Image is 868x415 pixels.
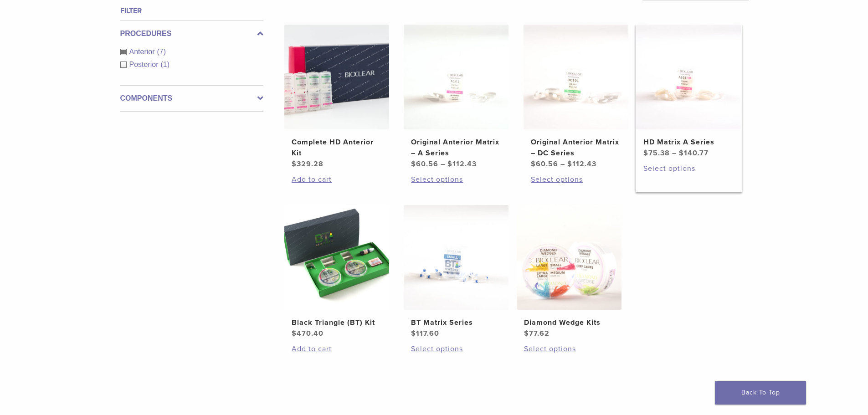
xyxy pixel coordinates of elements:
a: Black Triangle (BT) KitBlack Triangle (BT) Kit $470.40 [284,205,390,339]
a: Back To Top [715,381,806,405]
h2: BT Matrix Series [411,317,501,328]
a: HD Matrix A SeriesHD Matrix A Series [636,25,742,159]
span: $ [679,149,684,158]
bdi: 112.43 [567,159,596,169]
img: Original Anterior Matrix - A Series [404,25,508,129]
img: Complete HD Anterior Kit [284,25,389,129]
h4: Filter [120,5,263,16]
span: Anterior [129,48,157,56]
a: Select options for “Original Anterior Matrix - DC Series” [531,174,621,185]
a: Select options for “HD Matrix A Series” [643,163,734,174]
span: $ [643,149,648,158]
h2: Original Anterior Matrix – A Series [411,137,501,159]
bdi: 140.77 [679,149,709,158]
a: BT Matrix SeriesBT Matrix Series $117.60 [403,205,509,339]
a: Diamond Wedge KitsDiamond Wedge Kits $77.62 [516,205,622,339]
bdi: 75.38 [643,149,670,158]
a: Complete HD Anterior KitComplete HD Anterior Kit $329.28 [284,25,390,169]
h2: HD Matrix A Series [643,137,734,148]
a: Original Anterior Matrix - A SeriesOriginal Anterior Matrix – A Series [403,25,509,169]
span: (7) [157,48,166,56]
a: Add to cart: “Complete HD Anterior Kit” [292,174,382,185]
bdi: 60.56 [531,159,558,169]
a: Add to cart: “Black Triangle (BT) Kit” [292,343,382,354]
bdi: 329.28 [292,159,324,169]
img: BT Matrix Series [404,205,508,310]
span: $ [411,159,416,169]
a: Select options for “Original Anterior Matrix - A Series” [411,174,501,185]
a: Original Anterior Matrix - DC SeriesOriginal Anterior Matrix – DC Series [523,25,629,169]
label: Components [120,93,263,104]
span: $ [567,159,572,169]
h2: Black Triangle (BT) Kit [292,317,382,328]
bdi: 470.40 [292,329,324,338]
img: Black Triangle (BT) Kit [284,205,389,310]
span: – [560,159,565,169]
img: Original Anterior Matrix - DC Series [524,25,628,129]
span: Posterior [129,61,161,68]
span: $ [531,159,536,169]
span: $ [292,159,297,169]
h2: Complete HD Anterior Kit [292,137,382,159]
bdi: 112.43 [447,159,477,169]
span: $ [411,329,416,338]
span: (1) [161,61,170,68]
bdi: 117.60 [411,329,439,338]
span: – [441,159,445,169]
h2: Original Anterior Matrix – DC Series [531,137,621,159]
span: – [672,149,677,158]
label: Procedures [120,28,263,39]
span: $ [447,159,452,169]
span: $ [292,329,297,338]
h2: Diamond Wedge Kits [524,317,614,328]
img: HD Matrix A Series [636,25,741,129]
a: Select options for “Diamond Wedge Kits” [524,343,614,354]
img: Diamond Wedge Kits [517,205,621,310]
bdi: 77.62 [524,329,550,338]
bdi: 60.56 [411,159,438,169]
a: Select options for “BT Matrix Series” [411,343,501,354]
span: $ [524,329,529,338]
